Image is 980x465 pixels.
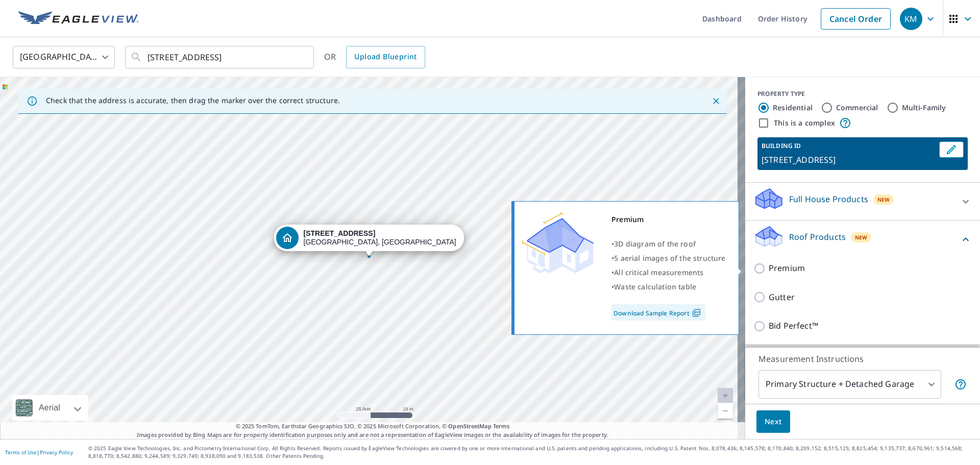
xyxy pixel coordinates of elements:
div: • [611,265,726,280]
p: Full House Products [789,193,868,205]
p: Check that the address is accurate, then drag the marker over the correct structure. [46,96,340,105]
label: Multi-Family [902,103,946,113]
label: Residential [773,103,813,113]
p: BUILDING ID [762,141,801,150]
span: Waste calculation table [614,282,696,291]
span: New [877,195,890,204]
label: This is a complex [774,118,835,128]
p: | [5,449,73,455]
a: Terms [493,422,510,430]
a: Terms of Use [5,449,37,456]
span: 3D diagram of the roof [614,239,696,249]
div: Roof ProductsNew [753,225,972,254]
div: OR [324,46,425,68]
p: Gutter [769,291,795,304]
p: Bid Perfect™ [769,320,818,332]
span: 5 aerial images of the structure [614,253,725,263]
button: Next [756,410,790,433]
p: Roof Products [789,231,846,243]
button: Edit building 1 [939,141,964,158]
a: Privacy Policy [40,449,73,456]
p: Measurement Instructions [758,353,967,365]
button: Close [709,94,723,108]
a: Download Sample Report [611,304,705,321]
span: © 2025 TomTom, Earthstar Geographics SIO, © 2025 Microsoft Corporation, © [236,422,510,431]
span: All critical measurements [614,267,703,277]
div: KM [900,8,922,30]
div: • [611,237,726,251]
div: • [611,280,726,294]
div: Primary Structure + Detached Garage [758,370,941,399]
a: Cancel Order [821,8,891,30]
div: Dropped pin, building 1, Residential property, 8 Bricklin Ct Greensboro, NC 27455 [274,225,464,256]
strong: [STREET_ADDRESS] [304,229,376,237]
p: © 2025 Eagle View Technologies, Inc. and Pictometry International Corp. All Rights Reserved. Repo... [88,445,975,460]
img: Pdf Icon [690,308,703,317]
img: EV Logo [18,11,139,27]
span: New [855,233,868,241]
div: PROPERTY TYPE [757,89,968,99]
div: • [611,251,726,265]
div: Aerial [12,395,88,421]
p: Premium [769,262,805,275]
a: Upload Blueprint [346,46,425,68]
label: Commercial [836,103,878,113]
span: Upload Blueprint [354,51,416,63]
a: Current Level 20, Zoom In Disabled [718,388,733,403]
input: Search by address or latitude-longitude [148,43,293,71]
div: Premium [611,212,726,227]
p: [STREET_ADDRESS] [762,154,935,166]
div: Full House ProductsNew [753,187,972,216]
span: Next [765,415,782,428]
span: Your report will include the primary structure and a detached garage if one exists. [954,378,967,390]
div: Aerial [36,395,63,421]
div: [GEOGRAPHIC_DATA] [13,43,115,71]
img: Premium [522,212,594,274]
a: Current Level 20, Zoom Out [718,403,733,419]
div: [GEOGRAPHIC_DATA], [GEOGRAPHIC_DATA] 27455 [304,229,457,247]
a: OpenStreetMap [448,422,491,430]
